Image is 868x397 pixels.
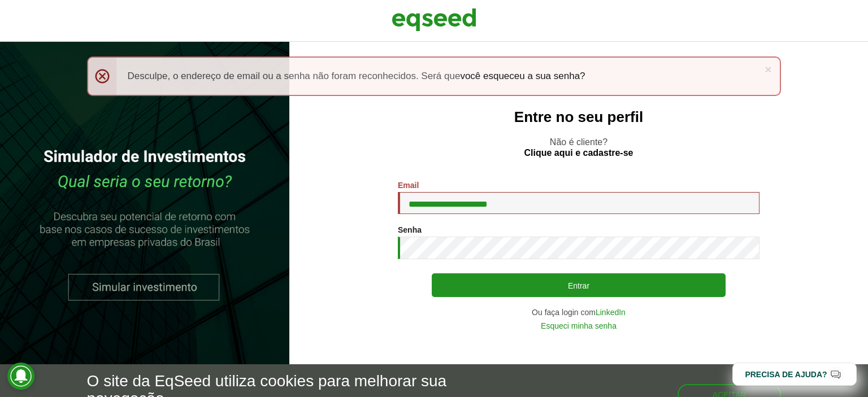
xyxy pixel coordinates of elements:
[524,149,633,158] a: Clique aqui e cadastre-se
[460,71,585,81] a: você esqueceu a sua senha?
[398,308,759,316] div: Ou faça login com
[541,322,617,330] a: Esqueci minha senha
[312,109,845,125] h2: Entre no seu perfil
[87,56,782,96] div: Desculpe, o endereço de email ou a senha não foram reconhecidos. Será que
[596,308,626,316] a: LinkedIn
[398,181,419,189] label: Email
[432,273,726,297] button: Entrar
[398,226,422,234] label: Senha
[312,137,845,158] p: Não é cliente?
[392,6,476,34] img: EqSeed Logo
[765,63,771,75] a: ×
